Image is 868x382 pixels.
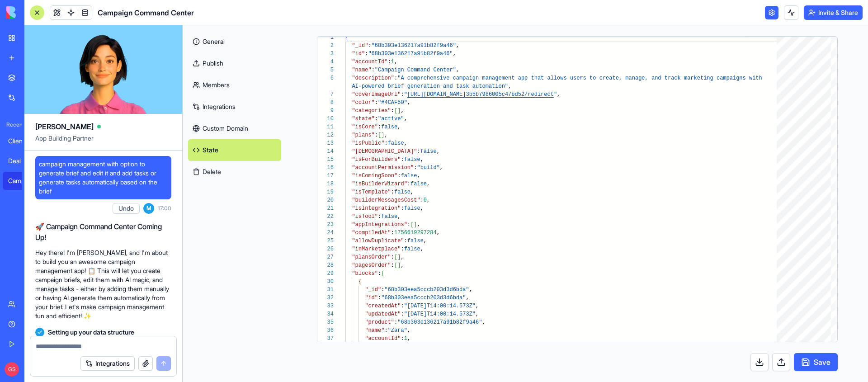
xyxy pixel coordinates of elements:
[420,156,424,163] span: ,
[410,189,414,195] span: ,
[317,212,334,221] div: 22
[404,116,407,122] span: ,
[365,287,381,293] span: "_id"
[35,121,94,132] span: [PERSON_NAME]
[352,205,401,212] span: "isIntegration"
[804,5,863,20] button: Invite & Share
[352,173,397,179] span: "isComingSoon"
[317,115,334,123] div: 10
[352,108,391,114] span: "categories"
[394,108,397,114] span: [
[352,246,401,252] span: "inMarketplace"
[352,156,401,163] span: "isForBuilders"
[397,319,482,325] span: "68b303e136217a91b82f9a46"
[317,261,334,269] div: 28
[417,222,420,228] span: ,
[8,156,33,165] div: Deal Pipeline Manager
[440,165,443,171] span: ,
[407,222,410,228] span: :
[8,137,33,146] div: Client Note Taker
[420,197,424,203] span: :
[352,132,374,138] span: "plans"
[401,254,404,260] span: ,
[375,99,378,106] span: :
[404,91,407,98] span: "
[397,254,401,260] span: ]
[35,248,171,321] p: Hey there! I'm [PERSON_NAME], and I'm about to build you an awesome campaign management app! 📋 Th...
[381,287,384,293] span: :
[378,116,404,122] span: "active"
[407,238,424,244] span: false
[158,205,171,212] span: 17:00
[378,270,381,277] span: :
[420,205,424,212] span: ,
[384,140,387,146] span: :
[401,303,404,309] span: :
[384,287,469,293] span: "68b303eea5cccb203d3d6bda"
[188,96,281,118] a: Integrations
[188,161,281,183] button: Delete
[397,213,401,220] span: ,
[394,254,397,260] span: [
[560,75,723,81] span: ws users to create, manage, and track marketing ca
[317,326,334,335] div: 36
[407,327,410,334] span: ,
[391,262,394,269] span: :
[80,356,135,371] button: Integrations
[352,67,371,73] span: "name"
[391,189,394,195] span: :
[378,295,381,301] span: :
[352,140,384,146] span: "isPublic"
[317,196,334,204] div: 20
[391,59,394,65] span: 1
[401,246,404,252] span: :
[352,75,394,81] span: "description"
[381,213,397,220] span: false
[384,132,387,138] span: ,
[410,181,427,187] span: false
[317,131,334,139] div: 12
[317,74,334,82] div: 6
[381,132,384,138] span: ]
[381,270,384,277] span: [
[424,197,427,203] span: 0
[401,173,417,179] span: false
[394,75,397,81] span: :
[365,311,401,317] span: "updatedAt"
[368,51,453,57] span: "68b303e136217a91b82f9a46"
[375,132,378,138] span: :
[188,118,281,139] a: Custom Domain
[352,83,508,90] span: AI-powered brief generation and task automation"
[404,140,407,146] span: ,
[407,181,410,187] span: :
[557,91,560,98] span: ,
[391,230,394,236] span: :
[352,51,365,57] span: "id"
[365,319,394,325] span: "product"
[188,139,281,161] a: State
[352,238,404,244] span: "allowDuplicate"
[3,132,39,150] a: Client Note Taker
[317,229,334,237] div: 24
[5,362,19,377] span: GS
[317,172,334,180] div: 17
[388,59,391,65] span: :
[365,327,384,334] span: "name"
[365,303,401,309] span: "createdAt"
[401,91,404,98] span: :
[352,262,391,269] span: "pagesOrder"
[381,124,397,130] span: false
[427,197,430,203] span: ,
[317,204,334,212] div: 21
[410,222,414,228] span: [
[417,173,420,179] span: ,
[381,295,466,301] span: "68b303eea5cccb203d3d6bda"
[188,74,281,96] a: Members
[352,116,374,122] span: "state"
[476,303,479,309] span: ,
[407,91,466,98] span: [URL][DOMAIN_NAME]
[420,246,424,252] span: ,
[317,66,334,74] div: 5
[3,172,39,190] a: Campaign Command Center
[388,140,404,146] span: false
